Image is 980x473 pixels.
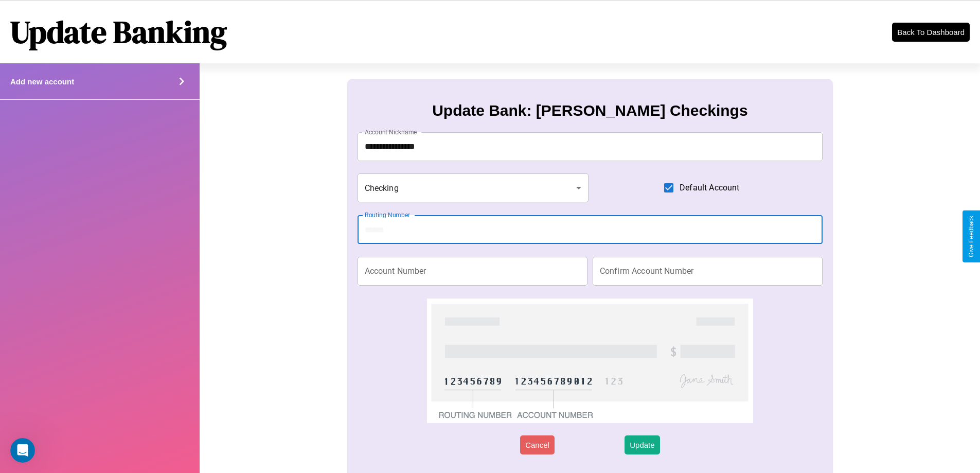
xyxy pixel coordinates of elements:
[358,173,589,202] div: Checking
[10,11,227,53] h1: Update Banking
[625,435,660,454] button: Update
[10,77,74,86] h4: Add new account
[432,102,747,119] h3: Update Bank: [PERSON_NAME] Checkings
[427,299,753,423] img: check
[365,211,410,219] label: Routing Number
[968,216,975,257] div: Give Feedback
[520,435,555,454] button: Cancel
[365,128,417,136] label: Account Nickname
[892,23,970,42] button: Back To Dashboard
[10,438,35,463] iframe: Intercom live chat
[680,182,739,194] span: Default Account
